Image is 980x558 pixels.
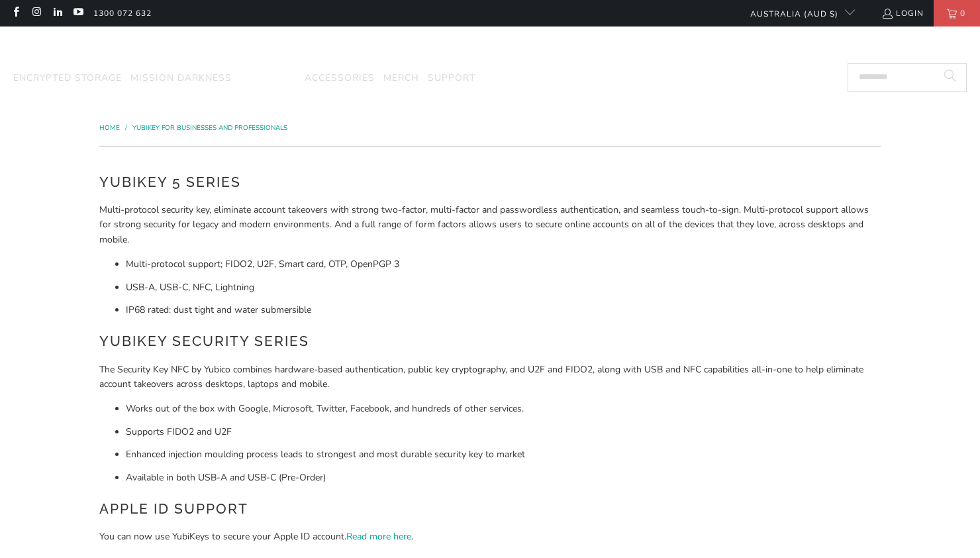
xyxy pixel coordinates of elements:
[99,172,881,193] h2: YubiKey 5 Series
[881,6,924,21] a: Login
[99,498,881,520] h2: Apple ID Support
[126,447,881,462] li: Enhanced injection moulding process leads to strongest and most durable security key to market
[132,123,287,133] a: YubiKey for Businesses and Professionals
[428,72,475,84] span: Support
[422,33,558,60] img: Trust Panda Australia
[346,530,411,543] a: Read more here
[126,303,881,317] li: IP68 rated: dust tight and water submersible
[99,331,881,352] h2: YubiKey Security Series
[30,8,42,19] a: Trust Panda Australia on Instagram
[13,63,475,94] nav: Translation missing: en.navigation.header.main_nav
[126,425,881,439] li: Supports FIDO2 and U2F
[240,72,282,84] span: YubiKey
[99,123,122,133] a: Home
[13,63,122,94] a: Encrypted Storage
[52,8,63,19] a: Trust Panda Australia on LinkedIn
[848,63,967,92] input: Search...
[99,530,881,544] p: You can now use YubiKeys to secure your Apple ID account. .
[130,63,232,94] a: Mission Darkness
[130,72,232,84] span: Mission Darkness
[126,257,881,272] li: Multi-protocol support; FIDO2, U2F, Smart card, OTP, OpenPGP 3
[126,471,881,485] li: Available in both USB-A and USB-C (Pre-Order)
[383,63,419,94] a: Merch
[305,72,375,84] span: Accessories
[305,63,375,94] a: Accessories
[99,203,881,247] p: Multi-protocol security key, eliminate account takeovers with strong two-factor, multi-factor and...
[240,63,296,94] summary: YubiKey
[93,6,152,21] a: 1300 072 632
[99,363,881,392] p: The Security Key NFC by Yubico combines hardware-based authentication, public key cryptography, a...
[428,63,475,94] a: Support
[383,72,419,84] span: Merch
[72,8,83,19] a: Trust Panda Australia on YouTube
[13,72,122,84] span: Encrypted Storage
[934,63,967,92] button: Search
[99,123,120,133] span: Home
[126,280,881,295] li: USB-A, USB-C, NFC, Lightning
[126,402,881,416] li: Works out of the box with Google, Microsoft, Twitter, Facebook, and hundreds of other services.
[10,8,21,19] a: Trust Panda Australia on Facebook
[125,123,127,133] span: /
